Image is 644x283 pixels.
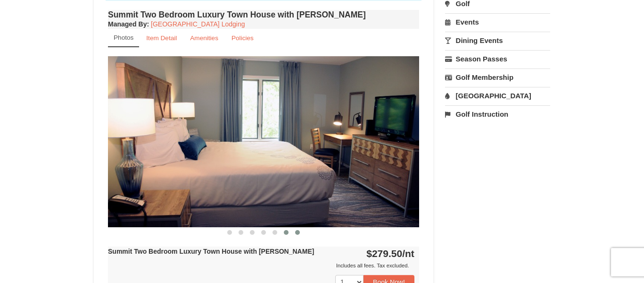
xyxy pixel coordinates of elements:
[366,248,414,259] strong: $279.50
[108,20,147,28] span: Managed By
[108,29,139,47] a: Photos
[108,261,414,270] div: Includes all fees. Tax excluded.
[146,34,177,42] small: Item Detail
[225,29,260,47] a: Policies
[190,34,218,42] small: Amenities
[445,69,550,86] a: Golf Membership
[108,56,419,227] img: 18876286-208-faf94db9.png
[151,20,245,28] a: [GEOGRAPHIC_DATA] Lodging
[445,50,550,68] a: Season Passes
[108,20,149,28] strong: :
[445,87,550,104] a: [GEOGRAPHIC_DATA]
[445,32,550,49] a: Dining Events
[402,248,414,259] span: /nt
[445,13,550,31] a: Events
[231,34,254,42] small: Policies
[445,105,550,123] a: Golf Instruction
[108,10,419,19] h4: Summit Two Bedroom Luxury Town House with [PERSON_NAME]
[184,29,224,47] a: Amenities
[108,248,314,255] strong: Summit Two Bedroom Luxury Town House with [PERSON_NAME]
[114,34,133,41] small: Photos
[140,29,183,47] a: Item Detail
